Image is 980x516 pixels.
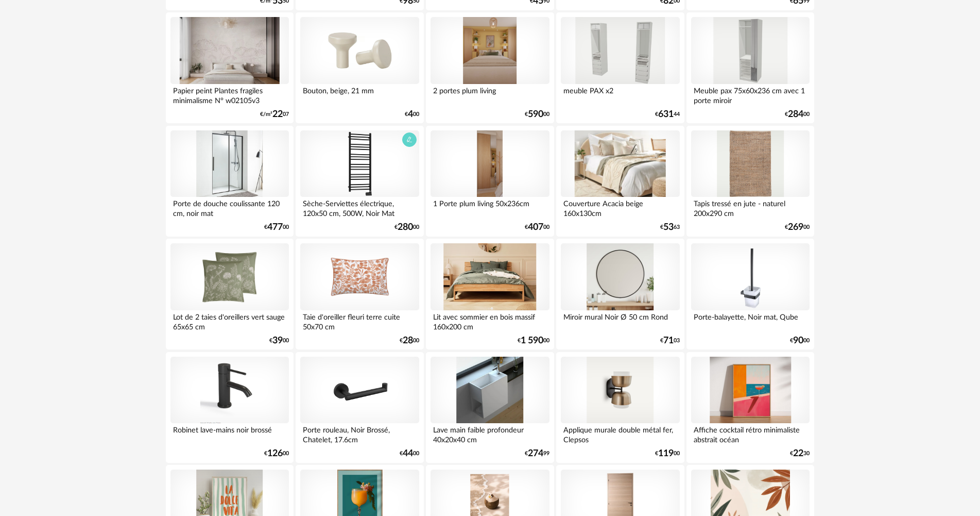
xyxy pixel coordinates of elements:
[394,224,419,231] div: € 00
[403,450,413,457] span: 44
[408,111,413,118] span: 4
[166,126,294,237] a: Porte de douche coulissante 120 cm, noir mat Porte de douche coulissante 120 cm, noir mat €47700
[788,224,803,231] span: 269
[655,450,680,457] div: € 00
[528,111,543,118] span: 590
[691,310,810,331] div: Porte-balayette, Noir mat, Qube
[663,337,674,344] span: 71
[556,239,684,349] a: Miroir mural Noir Ø 50 cm Rond Miroir mural Noir Ø 50 cm Rond €7103
[170,84,289,105] div: Papier peint Plantes fragiles minimalisme N° w02105v3
[400,450,419,457] div: € 00
[166,12,294,123] a: Papier peint Plantes fragiles minimalisme N° w02105v3 Papier peint Plantes fragiles minimalisme N...
[269,337,289,344] div: € 00
[691,197,810,218] div: Tapis tressé en jute - naturel 200x290 cm
[166,239,294,349] a: Lot de 2 taies d'oreillers vert sauge 65x65 cm Lot de 2 taies d'oreillers vert sauge 65x65 cm €3900
[686,126,814,237] a: Tapis tressé en jute - naturel 200x290 cm Tapis tressé en jute - naturel 200x290 cm €26900
[793,337,803,344] span: 90
[525,450,549,457] div: € 99
[660,337,680,344] div: € 03
[556,126,684,237] a: Couverture Acacia beige 160x130cm Couverture Acacia beige 160x130cm €5363
[686,12,814,123] a: Meuble pax 75x60x236 cm avec 1 porte miroir Meuble pax 75x60x236 cm avec 1 porte miroir €28400
[170,197,289,218] div: Porte de douche coulissante 120 cm, noir mat
[686,352,814,463] a: Affiche cocktail rétro minimaliste abstrait océan Affiche cocktail rétro minimaliste abstrait océ...
[300,423,419,444] div: Porte rouleau, Noir Brossé, Chatelet, 17.6cm
[790,337,810,344] div: € 00
[663,224,674,231] span: 53
[556,12,684,123] a: meuble PAX x2 meuble PAX x2 €63144
[300,197,419,218] div: Sèche-Serviettes électrique, 120x50 cm, 500W, Noir Mat
[660,224,680,231] div: € 63
[166,352,294,463] a: Robinet lave-mains noir brossé Robinet lave-mains noir brossé €12600
[426,352,554,463] a: Lave main faible profondeur 40x20x40 cm Lave main faible profondeur 40x20x40 cm €27499
[426,126,554,237] a: 1 Porte plum living 50x236cm 1 Porte plum living 50x236cm €40700
[398,224,413,231] span: 280
[790,450,810,457] div: € 30
[521,337,543,344] span: 1 590
[272,111,283,118] span: 22
[403,337,413,344] span: 28
[267,450,283,457] span: 126
[296,239,423,349] a: Taie d'oreiller fleuri terre cuite 50x70 cm Taie d'oreiller fleuri terre cuite 50x70 cm €2800
[561,197,679,218] div: Couverture Acacia beige 160x130cm
[272,337,283,344] span: 39
[170,423,289,444] div: Robinet lave-mains noir brossé
[691,423,810,444] div: Affiche cocktail rétro minimaliste abstrait océan
[431,310,549,331] div: Lit avec sommier en bois massif 160x200 cm
[655,111,680,118] div: € 44
[785,111,810,118] div: € 00
[556,352,684,463] a: Applique murale double métal fer, Clepsos Applique murale double métal fer, Clepsos €11900
[170,310,289,331] div: Lot de 2 taies d'oreillers vert sauge 65x65 cm
[528,224,543,231] span: 407
[300,310,419,331] div: Taie d'oreiller fleuri terre cuite 50x70 cm
[658,111,674,118] span: 631
[561,310,679,331] div: Miroir mural Noir Ø 50 cm Rond
[525,224,549,231] div: € 00
[788,111,803,118] span: 284
[426,12,554,123] a: 2 portes plum living 2 portes plum living €59000
[528,450,543,457] span: 274
[561,84,679,105] div: meuble PAX x2
[405,111,419,118] div: € 00
[431,197,549,218] div: 1 Porte plum living 50x236cm
[264,450,289,457] div: € 00
[658,450,674,457] span: 119
[296,126,423,237] a: Sèche-Serviettes électrique, 120x50 cm, 500W, Noir Mat Sèche-Serviettes électrique, 120x50 cm, 50...
[296,352,423,463] a: Porte rouleau, Noir Brossé, Chatelet, 17.6cm Porte rouleau, Noir Brossé, Chatelet, 17.6cm €4400
[525,111,549,118] div: € 00
[431,84,549,105] div: 2 portes plum living
[264,224,289,231] div: € 00
[400,337,419,344] div: € 00
[691,84,810,105] div: Meuble pax 75x60x236 cm avec 1 porte miroir
[686,239,814,349] a: Porte-balayette, Noir mat, Qube Porte-balayette, Noir mat, Qube €9000
[296,12,423,123] a: Bouton, beige, 21 mm Bouton, beige, 21 mm €400
[785,224,810,231] div: € 00
[518,337,549,344] div: € 00
[426,239,554,349] a: Lit avec sommier en bois massif 160x200 cm Lit avec sommier en bois massif 160x200 cm €1 59000
[267,224,283,231] span: 477
[793,450,803,457] span: 22
[561,423,679,444] div: Applique murale double métal fer, Clepsos
[431,423,549,444] div: Lave main faible profondeur 40x20x40 cm
[300,84,419,105] div: Bouton, beige, 21 mm
[260,111,289,118] div: €/m² 07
